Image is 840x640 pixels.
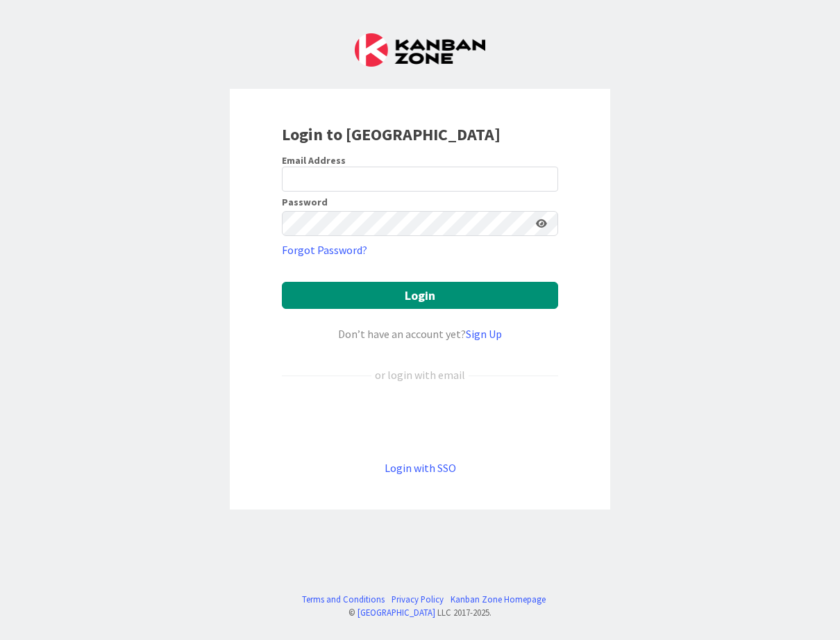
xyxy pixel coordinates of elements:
[385,461,456,475] a: Login with SSO
[275,406,565,437] iframe: Sign in with Google Button
[358,607,435,618] a: [GEOGRAPHIC_DATA]
[355,33,485,67] img: Kanban Zone
[282,326,558,342] div: Don’t have an account yet?
[282,124,501,145] b: Login to [GEOGRAPHIC_DATA]
[282,197,328,207] label: Password
[392,593,444,606] a: Privacy Policy
[302,593,385,606] a: Terms and Conditions
[282,242,367,258] a: Forgot Password?
[451,593,546,606] a: Kanban Zone Homepage
[371,367,469,383] div: or login with email
[282,282,558,309] button: Login
[466,327,502,341] a: Sign Up
[282,154,346,167] label: Email Address
[295,606,546,619] div: © LLC 2017- 2025 .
